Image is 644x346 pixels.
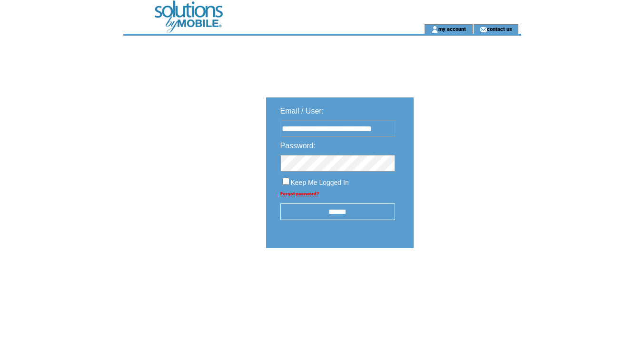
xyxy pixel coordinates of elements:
[280,107,324,115] span: Email / User:
[438,26,466,32] a: my account
[441,272,489,284] img: transparent.png;jsessionid=1CE8C614229E23FA0C2B6FB83D296366
[291,179,349,186] span: Keep Me Logged In
[487,26,512,32] a: contact us
[431,26,438,33] img: account_icon.gif;jsessionid=1CE8C614229E23FA0C2B6FB83D296366
[480,26,487,33] img: contact_us_icon.gif;jsessionid=1CE8C614229E23FA0C2B6FB83D296366
[280,191,319,196] a: Forgot password?
[280,142,316,150] span: Password:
